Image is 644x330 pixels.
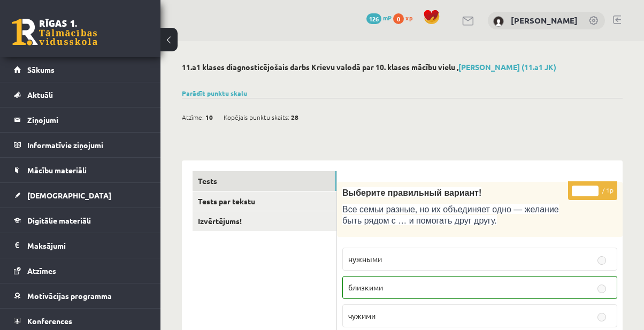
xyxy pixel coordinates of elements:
[27,291,112,301] span: Motivācijas programma
[393,13,418,22] a: 0 xp
[27,216,91,225] span: Digitālie materiāli
[182,63,623,72] h2: 11.a1 klases diagnosticējošais darbs Krievu valodā par 10. klases mācību vielu ,
[12,19,97,45] a: Rīgas 1. Tālmācības vidusskola
[193,171,336,191] a: Tests
[348,311,375,320] span: чужими
[366,13,392,22] a: 126 mP
[568,181,617,200] p: / 1p
[458,62,556,72] a: [PERSON_NAME] (11.a1 JK)
[182,109,204,125] span: Atzīme:
[27,233,147,258] legend: Maksājumi
[597,285,606,293] input: близкими
[224,109,289,125] span: Kopējais punktu skaits:
[348,254,382,264] span: нужными
[14,108,147,132] a: Ziņojumi
[27,108,147,132] legend: Ziņojumi
[27,266,56,275] span: Atzīmes
[14,258,147,283] a: Atzīmes
[291,109,298,125] span: 28
[14,158,147,182] a: Mācību materiāli
[342,205,559,225] span: Все семьи разные, но их объединяет одно — желание быть рядом с … и помогать друг другу.
[193,191,336,211] a: Tests par tekstu
[27,65,55,74] span: Sākums
[27,316,72,326] span: Konferences
[405,13,412,22] span: xp
[14,233,147,258] a: Maksājumi
[27,90,53,99] span: Aktuāli
[597,313,606,321] input: чужими
[182,89,247,97] a: Parādīt punktu skalu
[348,282,383,292] span: близкими
[14,283,147,308] a: Motivācijas programma
[14,183,147,208] a: [DEMOGRAPHIC_DATA]
[383,13,392,22] span: mP
[193,211,336,231] a: Izvērtējums!
[511,15,578,26] a: [PERSON_NAME]
[342,188,481,197] span: Выберите правильный вариант!
[27,190,111,200] span: [DEMOGRAPHIC_DATA]
[27,133,147,157] legend: Informatīvie ziņojumi
[205,109,213,125] span: 10
[14,208,147,233] a: Digitālie materiāli
[393,13,404,24] span: 0
[597,256,606,265] input: нужными
[27,165,87,175] span: Mācību materiāli
[366,13,381,24] span: 126
[14,82,147,107] a: Aktuāli
[14,133,147,157] a: Informatīvie ziņojumi
[493,16,504,27] img: Sofija Čehoviča
[14,57,147,82] a: Sākums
